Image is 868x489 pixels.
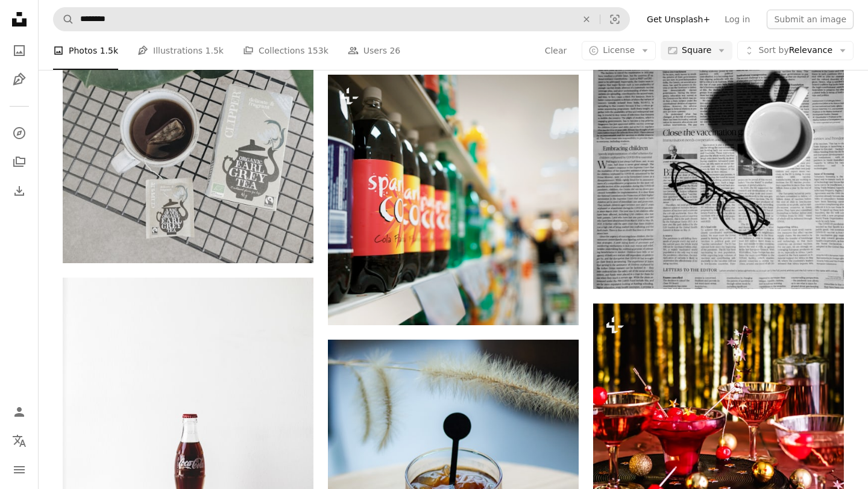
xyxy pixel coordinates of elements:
[661,41,732,60] button: Square
[328,194,579,205] a: bottles of soda sit on a shelf in a store
[603,45,635,55] span: License
[7,458,31,482] button: Menu
[767,10,854,29] button: Submit an image
[640,10,717,29] a: Get Unsplash+
[682,45,711,57] span: Square
[137,31,224,70] a: Illustrations 1.5k
[593,13,844,289] img: a cup of coffee and a pair of glasses on a newspaper
[593,429,844,440] a: a table topped with glasses filled with different types of drinks
[63,397,313,408] a: unopened Coca-Cola glass bottle
[582,41,656,60] button: License
[53,7,630,31] form: Find visuals sitewide
[54,8,74,31] button: Search Unsplash
[544,41,568,60] button: Clear
[7,7,31,34] a: Home — Unsplash
[7,121,31,145] a: Explore
[7,39,31,63] a: Photos
[7,429,31,453] button: Language
[348,31,401,70] a: Users 26
[737,41,854,60] button: Sort byRelevance
[717,10,757,29] a: Log in
[307,44,329,57] span: 153k
[600,8,629,31] button: Visual search
[328,459,579,470] a: a glass of iced tea with a straw sticking out of it
[328,75,579,325] img: bottles of soda sit on a shelf in a store
[7,179,31,203] a: Download History
[758,45,788,55] span: Sort by
[206,44,224,57] span: 1.5k
[7,150,31,174] a: Collections
[758,45,832,57] span: Relevance
[573,8,600,31] button: Clear
[389,44,400,57] span: 26
[7,67,31,92] a: Illustrations
[593,145,844,156] a: a cup of coffee and a pair of glasses on a newspaper
[243,31,329,70] a: Collections 153k
[7,400,31,424] a: Log in / Sign up
[63,13,313,264] img: white ceramic mug on white table
[63,132,313,143] a: white ceramic mug on white table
